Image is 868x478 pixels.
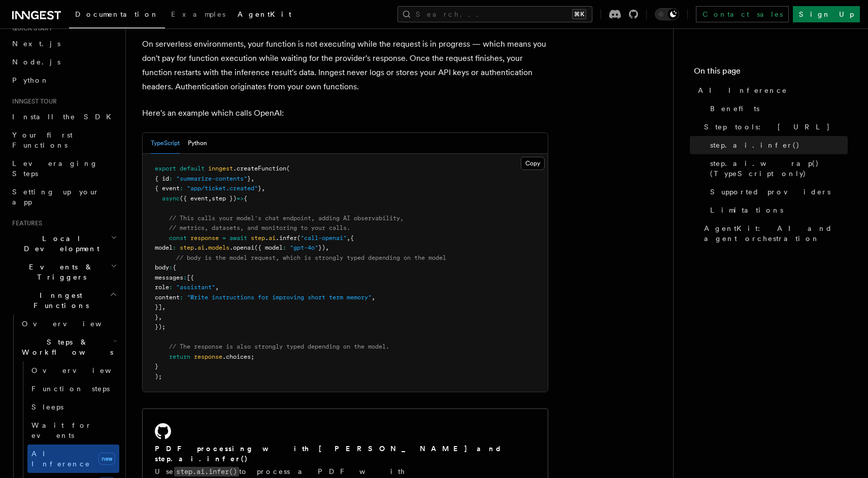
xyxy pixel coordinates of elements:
span: step [180,244,194,251]
span: // body is the model request, which is strongly typed depending on the model [176,254,446,261]
span: { [173,264,176,271]
a: AI Inferencenew [27,445,119,473]
span: Supported providers [710,187,830,197]
span: }) [318,244,325,251]
span: Leveraging Steps [12,159,98,178]
span: messages [155,274,183,281]
span: : [183,274,187,281]
a: Contact sales [696,6,789,22]
span: async [162,195,180,202]
a: step.ai.infer() [706,136,848,154]
a: Node.js [8,53,119,71]
span: , [261,185,265,192]
span: AgentKit: AI and agent orchestration [704,223,848,244]
span: : [283,244,286,251]
span: default [180,165,205,172]
span: const [169,234,187,242]
span: models [208,244,229,251]
span: response [190,234,219,242]
h2: PDF processing with [PERSON_NAME] and step.ai.infer() [155,443,536,464]
span: export [155,165,176,172]
a: Leveraging Steps [8,154,119,183]
span: Quick start [8,24,52,32]
span: : [180,185,183,192]
span: Features [8,219,42,227]
span: Limitations [710,205,783,215]
span: }] [155,303,162,311]
button: Toggle dark mode [655,8,679,20]
span: Documentation [75,10,159,18]
span: step }) [212,195,237,202]
span: Inngest tour [8,97,57,106]
p: Here's an example which calls OpenAI: [142,106,548,120]
span: step.ai.infer() [710,140,800,150]
span: { event [155,185,180,192]
span: } [155,363,158,370]
a: Wait for events [27,416,119,445]
span: .openai [229,244,254,251]
span: , [158,314,162,321]
span: Sleeps [31,403,63,411]
a: Examples [165,3,231,27]
span: inngest [208,165,233,172]
a: Overview [27,361,119,380]
span: Inngest Functions [8,290,110,311]
a: Your first Functions [8,126,119,154]
span: "assistant" [176,284,215,291]
span: "summarize-contents" [176,175,247,182]
span: : [173,244,176,251]
a: Supported providers [706,183,848,201]
span: content [155,294,180,301]
span: step.ai.wrap() (TypeScript only) [710,158,848,179]
a: AgentKit: AI and agent orchestration [700,219,848,248]
span: Next.js [12,40,60,48]
span: ( [286,165,290,172]
span: .createFunction [233,165,286,172]
span: [{ [187,274,194,281]
span: : [169,175,173,182]
span: ); [155,373,162,380]
span: Install the SDK [12,113,117,121]
button: Python [188,133,207,154]
span: Steps & Workflows [18,337,113,357]
span: AI Inference [698,85,787,95]
span: role [155,284,169,291]
span: AgentKit [238,10,291,18]
a: Sleeps [27,398,119,416]
span: Your first Functions [12,131,73,149]
span: , [208,195,212,202]
span: "gpt-4o" [290,244,318,251]
span: , [372,294,375,301]
span: Overview [31,366,136,374]
span: AI Inference [31,450,90,468]
button: Local Development [8,229,119,258]
a: Python [8,71,119,89]
span: // This calls your model's chat endpoint, adding AI observability, [169,215,404,222]
span: Local Development [8,233,111,254]
span: Node.js [12,58,60,66]
a: Documentation [69,3,165,28]
span: . [265,234,269,242]
span: . [205,244,208,251]
span: } [247,175,251,182]
span: new [98,453,115,465]
a: Overview [18,315,119,333]
a: Next.js [8,35,119,53]
span: ai [269,234,276,242]
a: Step tools: [URL] [700,118,848,136]
span: Python [12,76,49,84]
a: step.ai.wrap() (TypeScript only) [706,154,848,183]
span: Setting up your app [12,188,99,206]
span: => [237,195,244,202]
p: On serverless environments, your function is not executing while the request is in progress — whi... [142,37,548,94]
a: Limitations [706,201,848,219]
span: model [155,244,173,251]
span: { [244,195,247,202]
a: Setting up your app [8,183,119,211]
span: "app/ticket.created" [187,185,258,192]
span: { [350,234,354,242]
span: } [155,314,158,321]
span: Function steps [31,385,110,393]
code: step.ai.infer() [174,467,239,476]
span: "call-openai" [301,234,347,242]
